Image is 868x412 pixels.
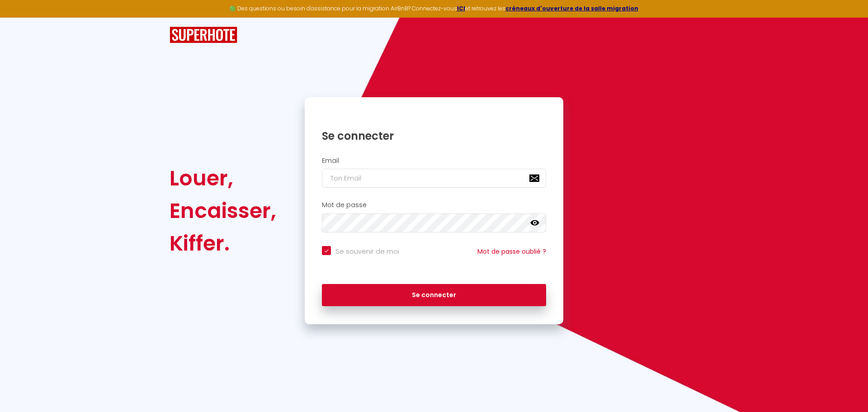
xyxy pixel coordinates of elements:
h1: Se connecter [322,129,546,143]
button: Se connecter [322,284,546,307]
input: Ton Email [322,169,546,188]
div: Encaisser, [170,194,276,227]
a: ICI [457,5,465,12]
img: SuperHote logo [170,27,237,43]
div: Louer, [170,162,276,194]
h2: Email [322,157,546,165]
a: créneaux d'ouverture de la salle migration [505,5,638,12]
h2: Mot de passe [322,201,546,209]
div: Kiffer. [170,227,276,260]
a: Mot de passe oublié ? [477,247,546,256]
